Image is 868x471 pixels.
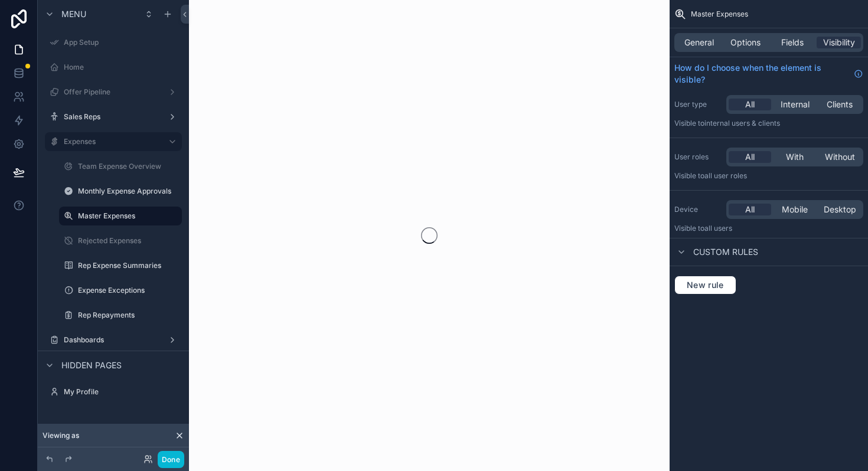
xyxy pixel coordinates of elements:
p: Visible to [674,171,863,181]
label: Expenses [64,137,158,146]
a: Expenses [45,132,182,151]
label: Offer Pipeline [64,87,163,97]
label: Device [674,205,722,214]
a: Master Expenses [59,207,182,225]
span: Master Expenses [691,9,748,19]
a: How do I choose when the element is visible? [674,62,863,86]
span: Fields [781,37,804,48]
a: Rep Repayments [59,306,182,325]
a: App Setup [45,33,182,52]
span: Mobile [782,204,808,215]
span: General [684,37,714,48]
span: All user roles [704,171,747,180]
label: Expense Exceptions [78,286,180,295]
label: Sales Reps [64,112,163,122]
a: Expense Exceptions [59,281,182,300]
span: Without [825,151,855,163]
label: User roles [674,152,722,162]
span: Viewing as [43,431,79,440]
label: Rejected Expenses [78,236,180,246]
span: How do I choose when the element is visible? [674,62,849,86]
a: Offer Pipeline [45,83,182,102]
span: Clients [827,99,853,110]
a: My Profile [45,382,182,401]
a: Dashboards [45,331,182,349]
label: Rep Repayments [78,310,180,320]
label: My Profile [64,387,180,397]
button: New rule [674,276,736,295]
span: Hidden pages [61,359,122,371]
a: Home [45,58,182,77]
a: Monthly Expense Approvals [59,182,182,201]
button: Done [158,451,184,468]
a: Sales Reps [45,107,182,126]
a: Rejected Expenses [59,231,182,250]
span: Custom rules [693,246,758,258]
p: Visible to [674,224,863,233]
span: All [745,99,755,110]
label: Rep Expense Summaries [78,261,180,270]
span: New rule [682,280,729,290]
label: Home [64,63,180,72]
span: Options [730,37,761,48]
span: All [745,151,755,163]
span: Desktop [824,204,856,215]
label: User type [674,100,722,109]
label: Monthly Expense Approvals [78,187,180,196]
label: Master Expenses [78,211,175,221]
label: App Setup [64,38,180,47]
span: Menu [61,8,86,20]
span: Internal [781,99,810,110]
span: With [786,151,804,163]
span: Visibility [823,37,855,48]
span: All [745,204,755,215]
span: Internal users & clients [704,119,780,127]
label: Team Expense Overview [78,162,180,171]
p: Visible to [674,119,863,128]
a: Team Expense Overview [59,157,182,176]
label: Dashboards [64,335,163,345]
span: all users [704,224,732,233]
a: Rep Expense Summaries [59,256,182,275]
